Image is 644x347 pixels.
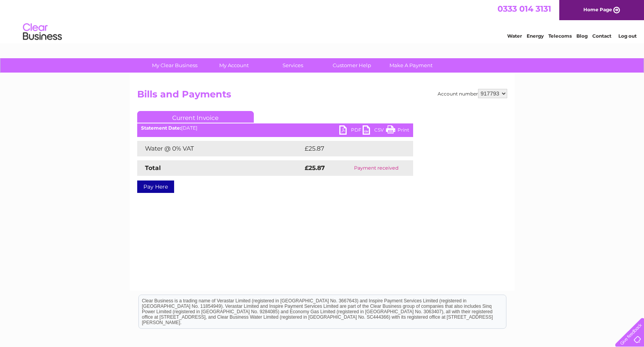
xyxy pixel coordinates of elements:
[303,141,397,156] td: £25.87
[548,33,572,39] a: Telecoms
[497,4,551,14] a: 0333 014 3131
[139,4,506,38] div: Clear Business is a trading name of Verastar Limited (registered in [GEOGRAPHIC_DATA] No. 3667643...
[141,125,181,131] b: Statement Date:
[137,180,174,193] a: Pay Here
[339,125,363,137] a: PDF
[438,89,507,98] div: Account number
[23,20,62,44] img: logo.png
[320,58,384,73] a: Customer Help
[527,33,544,39] a: Energy
[618,33,637,39] a: Log out
[339,160,413,176] td: Payment received
[143,58,207,73] a: My Clear Business
[592,33,611,39] a: Contact
[507,33,522,39] a: Water
[137,89,507,104] h2: Bills and Payments
[202,58,266,73] a: My Account
[137,125,413,131] div: [DATE]
[137,111,254,123] a: Current Invoice
[305,164,325,172] strong: £25.87
[379,58,443,73] a: Make A Payment
[576,33,588,39] a: Blog
[386,125,409,137] a: Print
[145,164,161,172] strong: Total
[261,58,325,73] a: Services
[363,125,386,137] a: CSV
[137,141,303,156] td: Water @ 0% VAT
